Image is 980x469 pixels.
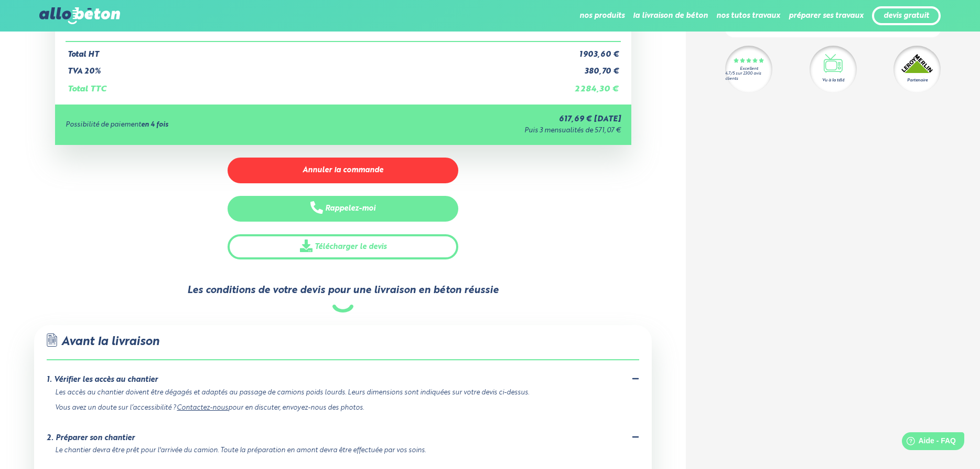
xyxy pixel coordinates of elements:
iframe: Help widget launcher [887,428,968,457]
div: 4.7/5 sur 2300 avis clients [725,71,772,81]
td: Total TTC [66,76,548,94]
td: 1 903,60 € [547,41,620,59]
a: Télécharger le devis [228,234,458,260]
div: Partenaire [907,77,928,84]
div: 617,69 € [DATE] [352,115,621,124]
button: Annuler la commande [228,158,458,183]
div: 1. Vérifier les accès au chantier [47,376,158,384]
div: Excellent [740,67,758,71]
li: la livraison de béton [633,3,708,28]
strong: en 4 fois [141,121,168,128]
div: Les conditions de votre devis pour une livraison en béton réussie [187,285,499,296]
li: nos tutos travaux [716,3,780,28]
div: Les accès au chantier doivent être dégagés et adaptés au passage de camions poids lourds. Leurs d... [55,389,626,412]
li: préparer ses travaux [789,3,864,28]
img: allobéton [39,7,120,24]
div: Vu à la télé [822,77,844,84]
div: Le chantier devra être prêt pour l'arrivée du camion. Toute la préparation en amont devra être ef... [55,447,626,455]
td: Total HT [66,41,548,59]
div: Avant la livraison [47,333,639,360]
div: 2. Préparer son chantier [47,434,135,443]
td: TVA 20% [66,59,548,76]
li: nos produits [579,3,624,28]
td: 380,70 € [547,59,620,76]
a: devis gratuit [884,12,929,20]
div: Puis 3 mensualités de 571,07 € [352,127,621,135]
td: 2 284,30 € [547,76,620,94]
a: Contactez-nous [177,404,228,411]
div: Possibilité de paiement [66,121,352,129]
button: Rappelez-moi [228,196,458,222]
